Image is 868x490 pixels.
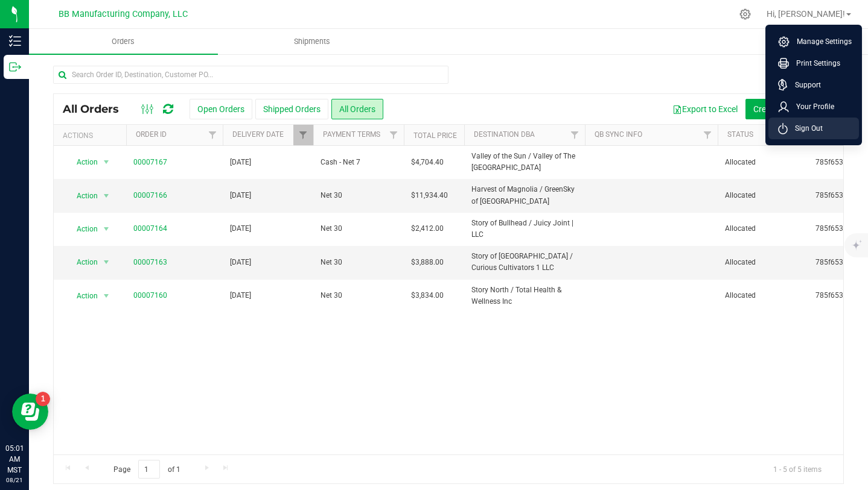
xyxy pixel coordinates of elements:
[99,221,114,237] span: select
[411,290,444,301] span: $3,834.00
[698,125,718,145] a: Filter
[66,221,98,237] span: Action
[36,392,50,406] iframe: Resource center unread badge
[788,79,821,91] span: Support
[133,190,167,201] a: 00007166
[411,223,444,234] span: $2,412.00
[218,29,407,54] a: Shipments
[203,125,223,145] a: Filter
[230,257,251,268] span: [DATE]
[595,130,642,139] a: QB Sync Info
[725,290,801,301] span: Allocated
[789,57,840,69] span: Print Settings
[725,223,801,234] span: Allocated
[413,131,457,140] a: Total Price
[789,101,834,113] span: Your Profile
[95,36,151,47] span: Orders
[133,223,167,234] a: 00007164
[5,476,24,485] p: 08/21
[764,460,831,478] span: 1 - 5 of 5 items
[29,29,218,54] a: Orders
[331,99,383,119] button: All Orders
[230,190,251,201] span: [DATE]
[665,99,745,119] button: Export to Excel
[768,118,859,139] li: Sign Out
[99,187,114,204] span: select
[99,287,114,304] span: select
[727,130,753,139] a: Status
[232,130,284,139] a: Delivery Date
[321,157,397,168] span: Cash - Net 7
[411,190,448,201] span: $11,934.40
[133,257,167,268] a: 00007163
[63,131,121,140] div: Actions
[66,254,98,271] span: Action
[59,9,188,19] span: BB Manufacturing Company, LLC
[278,36,346,47] span: Shipments
[725,157,801,168] span: Allocated
[66,154,98,171] span: Action
[66,187,98,204] span: Action
[384,125,404,145] a: Filter
[471,151,578,174] span: Valley of the Sun / Valley of The [GEOGRAPHIC_DATA]
[63,102,131,116] span: All Orders
[138,460,160,479] input: 1
[9,35,21,47] inline-svg: Inventory
[790,36,852,48] span: Manage Settings
[471,184,578,207] span: Harvest of Magnolia / GreenSky of [GEOGRAPHIC_DATA]
[565,125,585,145] a: Filter
[103,460,190,479] span: Page of 1
[411,157,444,168] span: $4,704.40
[321,257,397,268] span: Net 30
[230,157,251,168] span: [DATE]
[53,66,448,84] input: Search Order ID, Destination, Customer PO...
[471,218,578,240] span: Story of Bullhead / Juicy Joint | LLC
[321,223,397,234] span: Net 30
[255,99,328,119] button: Shipped Orders
[12,394,48,430] iframe: Resource center
[738,8,753,20] div: Manage settings
[745,99,825,119] button: Create new order
[293,125,313,145] a: Filter
[230,290,251,301] span: [DATE]
[230,223,251,234] span: [DATE]
[753,104,817,114] span: Create new order
[9,61,21,73] inline-svg: Outbound
[321,190,397,201] span: Net 30
[133,157,167,168] a: 00007167
[725,257,801,268] span: Allocated
[136,130,167,139] a: Order ID
[323,130,380,139] a: Payment Terms
[471,284,578,307] span: Story North / Total Health & Wellness Inc
[190,99,252,119] button: Open Orders
[321,290,397,301] span: Net 30
[99,254,114,271] span: select
[66,287,98,304] span: Action
[767,9,845,19] span: Hi, [PERSON_NAME]!
[471,251,578,274] span: Story of [GEOGRAPHIC_DATA] / Curious Cultivators 1 LLC
[725,190,801,201] span: Allocated
[788,122,823,134] span: Sign Out
[411,257,444,268] span: $3,888.00
[5,443,24,476] p: 05:01 AM MST
[474,130,535,139] a: Destination DBA
[133,290,167,301] a: 00007160
[778,79,854,91] a: Support
[99,154,114,171] span: select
